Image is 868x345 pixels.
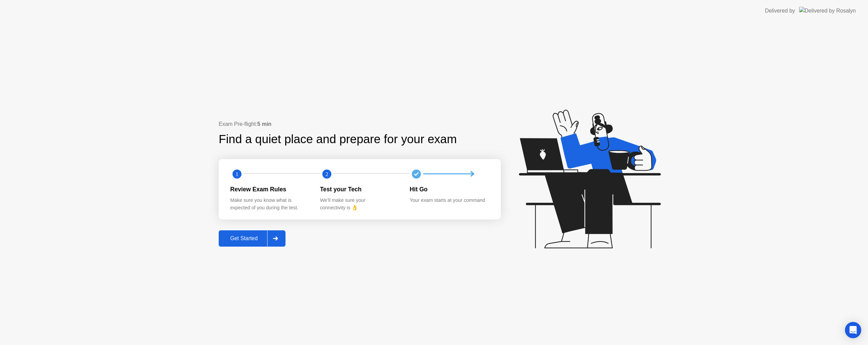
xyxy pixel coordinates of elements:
div: Open Intercom Messenger [845,322,861,338]
div: Your exam starts at your command [410,197,489,204]
div: Test your Tech [320,185,399,194]
div: Hit Go [410,185,489,194]
div: Review Exam Rules [230,185,309,194]
div: Get Started [221,235,267,242]
div: Find a quiet place and prepare for your exam [219,130,458,148]
b: 5 min [257,121,272,127]
img: Delivered by Rosalyn [799,7,856,15]
div: Delivered by [765,7,795,15]
div: Exam Pre-flight: [219,120,501,128]
text: 2 [325,171,328,177]
text: 1 [236,171,238,177]
div: We’ll make sure your connectivity is 👌 [320,197,399,211]
div: Make sure you know what is expected of you during the test. [230,197,309,211]
button: Get Started [219,230,285,247]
